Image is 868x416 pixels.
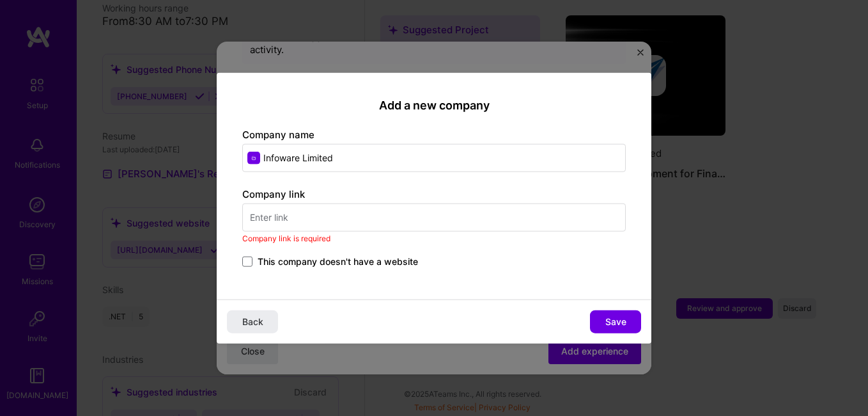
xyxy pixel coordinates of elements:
span: This company doesn't have a website [258,255,418,268]
label: Company link [242,188,305,200]
span: Back [242,315,263,328]
label: Company name [242,128,314,140]
h2: Add a new company [242,99,626,113]
div: Company link is required [242,231,626,244]
button: Save [590,310,641,333]
input: Enter name [242,143,626,172]
button: Back [227,310,278,333]
span: Save [605,315,626,328]
input: Enter link [242,203,626,231]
